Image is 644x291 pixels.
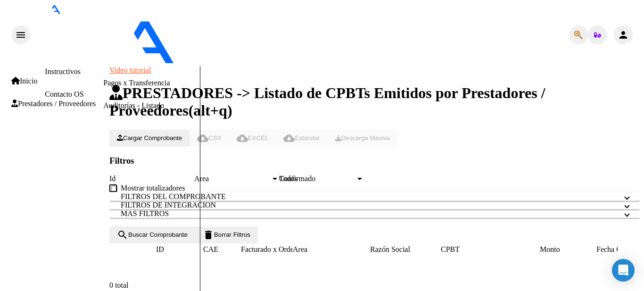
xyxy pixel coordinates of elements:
mat-panel-title: FILTROS DE INTEGRACION [121,201,618,209]
datatable-header-cell: Razón Social [370,243,441,256]
a: Contacto OS [45,90,83,98]
div: Open Intercom Messenger [612,259,635,282]
mat-icon: person [618,29,629,41]
a: Pagos x Transferencia [103,79,170,87]
h3: Filtros [109,156,640,166]
span: PRESTADORES -> Listado de CPBTs Emitidos por Prestadores / Proveedores [109,84,545,119]
mat-panel-title: FILTROS DEL COMPROBANTE [121,192,618,201]
span: - [PERSON_NAME] [PERSON_NAME] [276,58,403,66]
datatable-header-cell: CPBT [441,243,540,256]
mat-icon: menu [15,29,26,41]
mat-icon: delete [203,229,214,241]
mat-icon: cloud_download [197,133,208,144]
datatable-header-cell: CAE [203,243,241,256]
img: Logo SAAS [30,14,254,64]
datatable-header-cell: Monto [540,243,596,256]
span: Todos [279,175,297,183]
span: Borrar Filtros [203,231,250,238]
span: Area [194,175,271,183]
datatable-header-cell: Facturado x Orden De [241,243,293,256]
button: CSV [190,130,229,147]
span: Monto [540,245,560,253]
span: Facturado x Orden De [241,245,308,253]
mat-expansion-panel-header: FILTROS DEL COMPROBANTE [109,192,640,201]
mat-expansion-panel-header: MAS FILTROS [109,209,640,218]
span: EXCEL [237,134,269,141]
mat-panel-title: MAS FILTROS [121,209,618,218]
datatable-header-cell: Fecha Cpbt [596,243,639,256]
span: Estandar [283,134,320,141]
span: CPBT [441,245,460,253]
datatable-header-cell: Area [293,243,356,256]
span: Descarga Masiva [335,134,390,141]
span: Area [293,245,307,253]
span: Fecha Cpbt [596,245,631,253]
button: Borrar Filtros [195,226,258,243]
app-download-masive: Descarga masiva de comprobantes (adjuntos) [328,133,397,141]
span: - ospiv [254,58,276,66]
button: EXCEL [229,130,276,147]
a: Instructivos [45,67,81,75]
span: (alt+q) [189,102,232,119]
span: CAE [203,245,218,253]
mat-expansion-panel-header: FILTROS DE INTEGRACION [109,201,640,209]
mat-icon: cloud_download [283,133,295,144]
a: Auditorías - Listado [103,101,164,109]
a: Inicio [11,77,37,85]
button: Descarga Masiva [328,130,397,147]
span: Razón Social [370,245,410,253]
span: CSV [197,134,221,141]
mat-icon: cloud_download [237,133,248,144]
div: 0 total [109,281,640,290]
a: Prestadores / Proveedores [11,100,96,108]
button: Estandar [276,130,327,147]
